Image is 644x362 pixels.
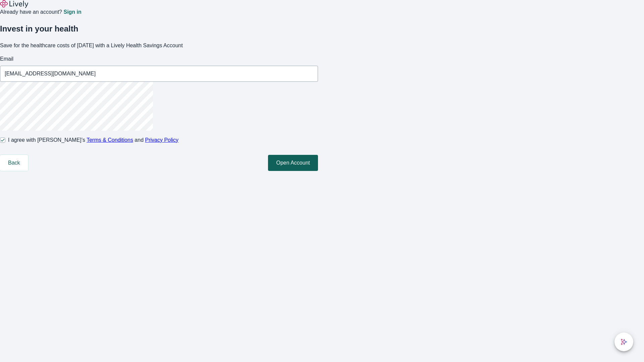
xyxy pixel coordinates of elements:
a: Sign in [63,9,81,15]
span: I agree with [PERSON_NAME]’s and [8,136,178,144]
svg: Lively AI Assistant [621,339,627,345]
button: chat [614,333,633,351]
a: Terms & Conditions [87,137,133,143]
a: Privacy Policy [145,137,179,143]
button: Open Account [268,155,318,171]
